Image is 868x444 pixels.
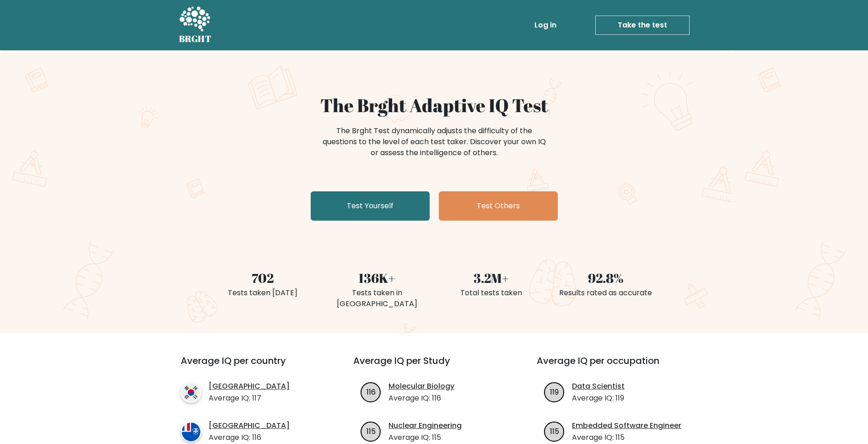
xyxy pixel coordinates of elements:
[388,420,462,431] a: Nuclear Engineering
[388,432,462,443] p: Average IQ: 115
[572,420,681,431] a: Embedded Software Engineer
[209,381,290,392] a: [GEOGRAPHIC_DATA]
[181,422,201,442] img: country
[211,94,658,116] h1: The Brght Adaptive IQ Test
[311,191,430,221] a: Test Yourself
[353,355,515,377] h3: Average IQ per Study
[209,432,290,443] p: Average IQ: 116
[550,386,559,397] text: 119
[320,125,549,158] div: The Brght Test dynamically adjusts the difficulty of the questions to the level of each test take...
[572,393,625,404] p: Average IQ: 119
[181,355,320,377] h3: Average IQ per country
[209,393,290,404] p: Average IQ: 117
[440,268,543,287] div: 3.2M+
[211,287,314,298] div: Tests taken [DATE]
[325,268,429,287] div: 136K+
[179,4,212,47] a: BRGHT
[440,287,543,298] div: Total tests taken
[554,268,658,287] div: 92.8%
[367,426,376,436] text: 115
[209,420,290,431] a: [GEOGRAPHIC_DATA]
[554,287,658,298] div: Results rated as accurate
[550,426,559,436] text: 115
[325,287,429,309] div: Tests taken in [GEOGRAPHIC_DATA]
[439,191,558,221] a: Test Others
[211,268,314,287] div: 702
[388,393,454,404] p: Average IQ: 116
[388,381,454,392] a: Molecular Biology
[537,355,698,377] h3: Average IQ per occupation
[367,386,376,397] text: 116
[181,382,201,403] img: country
[531,16,560,34] a: Log in
[595,16,690,35] a: Take the test
[572,381,625,392] a: Data Scientist
[572,432,681,443] p: Average IQ: 115
[179,33,212,44] h5: BRGHT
